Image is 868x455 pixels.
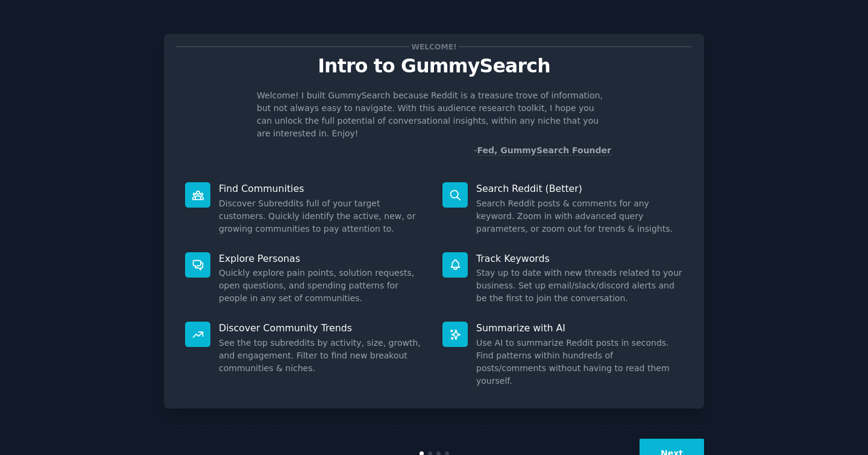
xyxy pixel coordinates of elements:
[219,197,426,235] dd: Discover Subreddits full of your target customers. Quickly identify the active, new, or growing c...
[476,337,683,387] dd: Use AI to summarize Reddit posts in seconds. Find patterns within hundreds of posts/comments with...
[177,56,691,77] p: Intro to GummySearch
[476,182,683,195] p: Search Reddit (Better)
[257,89,611,140] p: Welcome! I built GummySearch because Reddit is a treasure trove of information, but not always ea...
[219,252,426,265] p: Explore Personas
[477,145,611,156] a: Fed, GummySearch Founder
[474,144,611,157] div: -
[476,322,683,334] p: Summarize with AI
[476,197,683,235] dd: Search Reddit posts & comments for any keyword. Zoom in with advanced query parameters, or zoom o...
[219,267,426,305] dd: Quickly explore pain points, solution requests, open questions, and spending patterns for people ...
[476,267,683,305] dd: Stay up to date with new threads related to your business. Set up email/slack/discord alerts and ...
[219,182,426,195] p: Find Communities
[409,40,459,53] span: Welcome!
[219,322,426,334] p: Discover Community Trends
[476,252,683,265] p: Track Keywords
[219,337,426,375] dd: See the top subreddits by activity, size, growth, and engagement. Filter to find new breakout com...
